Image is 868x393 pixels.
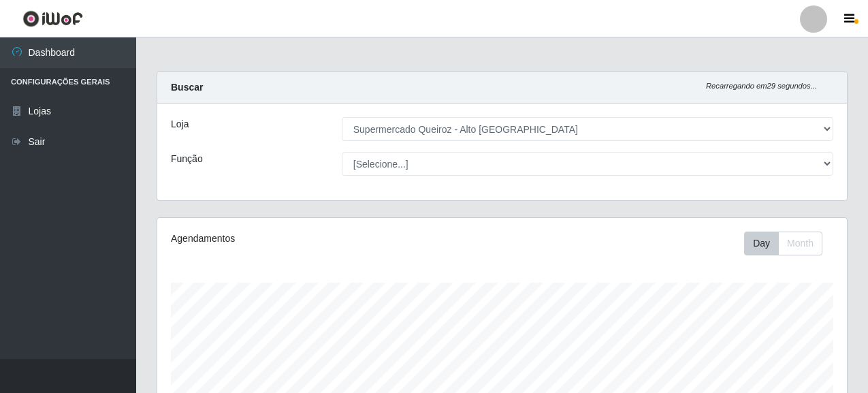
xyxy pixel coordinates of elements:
[744,232,779,255] button: Day
[706,82,817,90] i: Recarregando em 29 segundos...
[171,232,435,246] div: Agendamentos
[744,232,833,255] div: Toolbar with button groups
[22,10,83,27] img: CoreUI Logo
[744,232,822,255] div: First group
[171,117,189,131] label: Loja
[171,82,203,93] strong: Buscar
[778,232,822,255] button: Month
[171,152,203,166] label: Função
